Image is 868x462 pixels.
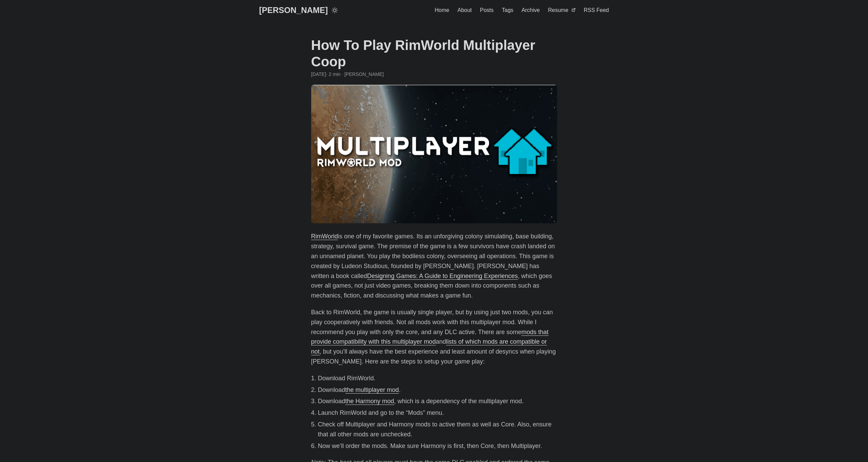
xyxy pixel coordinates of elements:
[367,273,518,279] a: Designing Games: A Guide to Engineering Experiences
[318,408,557,418] li: Launch RimWorld and go to the “Mods” menu.
[311,233,338,240] a: RimWorld
[311,70,326,78] span: 2022-03-31 22:46:07 -0400 -0400
[318,385,557,395] li: Download .
[502,7,513,13] span: Tags
[522,7,540,13] span: Archive
[584,7,609,13] span: RSS Feed
[457,7,472,13] span: About
[435,7,450,13] span: Home
[318,396,557,406] li: Download , which is a dependency of the multiplayer mod.
[318,373,557,383] li: Download RimWorld.
[311,70,557,78] div: · 2 min · [PERSON_NAME]
[311,232,557,301] p: is one of my favorite games. Its an unforgiving colony simulating, base building, strategy, survi...
[345,386,399,393] a: the multiplayer mod
[318,420,557,439] li: Check off Multiplayer and Harmony mods to active them as well as Core. Also, ensure that all othe...
[311,37,557,70] h1: How To Play RimWorld Multiplayer Coop
[311,307,557,367] p: Back to RimWorld, the game is usually single player, but by using just two mods, you can play coo...
[480,7,494,13] span: Posts
[345,398,394,405] a: the Harmony mod
[318,441,557,451] li: Now we’ll order the mods. Make sure Harmony is first, then Core, then Multiplayer.
[548,7,568,13] span: Resume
